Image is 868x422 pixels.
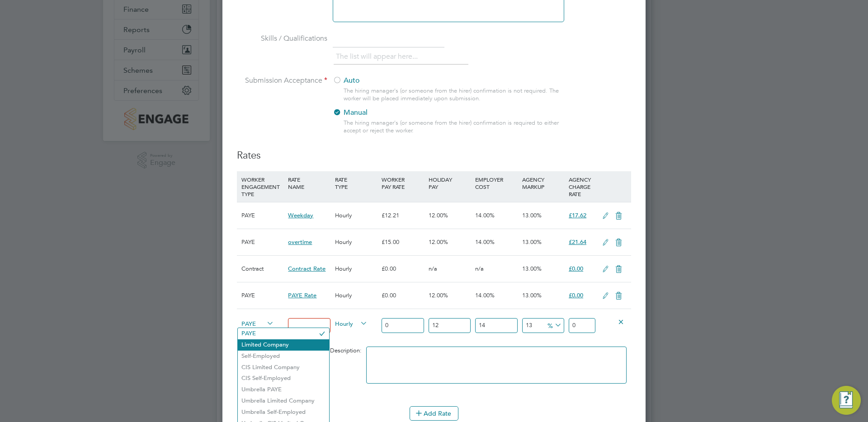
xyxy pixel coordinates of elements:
[544,320,563,330] span: %
[569,238,586,246] span: £21.64
[379,229,426,255] div: £15.00
[520,171,566,195] div: AGENCY MARKUP
[238,339,329,351] li: Limited Company
[238,362,329,373] li: CIS Limited Company
[333,256,379,282] div: Hourly
[569,291,583,299] span: £0.00
[239,256,286,282] div: Contract
[429,211,448,219] span: 12.00%
[333,229,379,255] div: Hourly
[429,291,448,299] span: 12.00%
[429,238,448,246] span: 12.00%
[238,407,329,418] li: Umbrella Self-Employed
[239,282,286,309] div: PAYE
[238,328,329,339] li: PAYE
[522,265,542,272] span: 13.00%
[288,238,312,246] span: overtime
[410,406,458,421] button: Add Rate
[379,256,426,282] div: £0.00
[333,108,557,117] label: Manual
[333,282,379,309] div: Hourly
[239,202,286,229] div: PAYE
[522,238,542,246] span: 13.00%
[239,171,286,202] div: WORKER ENGAGEMENT TYPE
[379,202,426,229] div: £12.21
[429,265,437,272] span: n/a
[288,211,313,219] span: Weekday
[237,149,631,162] h3: Rates
[333,76,557,85] label: Auto
[566,171,598,202] div: AGENCY CHARGE RATE
[238,395,329,407] li: Umbrella Limited Company
[288,291,316,299] span: PAYE Rate
[426,171,473,195] div: HOLIDAY PAY
[379,282,426,309] div: £0.00
[522,211,542,219] span: 13.00%
[475,265,484,272] span: n/a
[237,34,327,43] label: Skills / Qualifications
[379,171,426,195] div: WORKER PAY RATE
[522,291,542,299] span: 13.00%
[473,171,519,195] div: EMPLOYER COST
[569,211,586,219] span: £17.62
[344,87,563,103] div: The hiring manager's (or someone from the hirer) confirmation is not required. The worker will be...
[238,373,329,384] li: CIS Self-Employed
[239,229,286,255] div: PAYE
[475,291,495,299] span: 14.00%
[238,384,329,395] li: Umbrella PAYE
[569,265,583,272] span: £0.00
[241,318,274,328] span: PAYE
[333,171,379,195] div: RATE TYPE
[238,351,329,362] li: Self-Employed
[316,347,362,354] span: Rate Description:
[288,265,325,272] span: Contract Rate
[475,211,495,219] span: 14.00%
[333,202,379,229] div: Hourly
[475,238,495,246] span: 14.00%
[344,119,563,135] div: The hiring manager's (or someone from the hirer) confirmation is required to either accept or rej...
[335,318,368,328] span: Hourly
[237,76,327,85] label: Submission Acceptance
[832,386,861,415] button: Engage Resource Center
[286,171,332,195] div: RATE NAME
[336,51,421,63] li: The list will appear here...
